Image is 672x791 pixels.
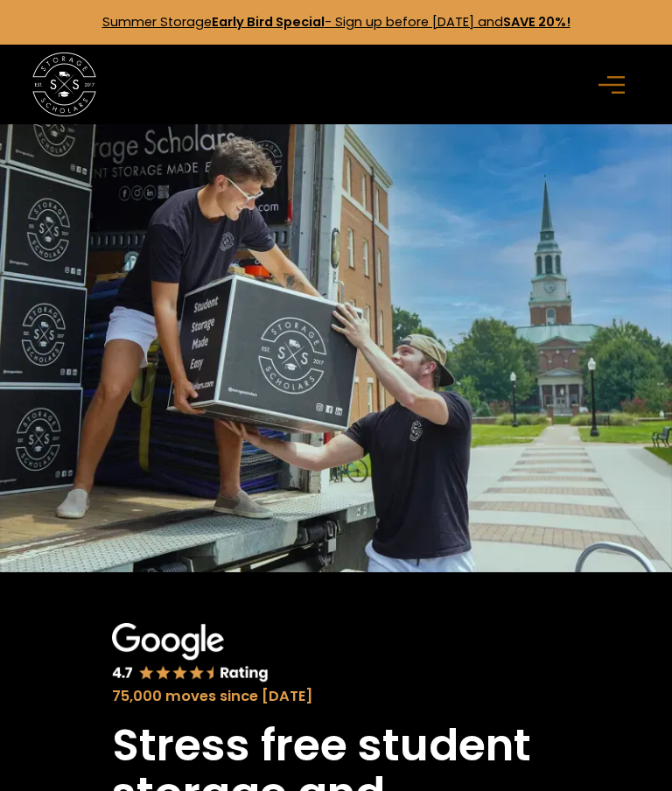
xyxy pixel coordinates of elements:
img: Storage Scholars main logo [32,52,96,116]
strong: SAVE 20%! [503,13,570,31]
a: home [32,52,96,116]
a: Summer StorageEarly Bird Special- Sign up before [DATE] andSAVE 20%! [102,13,570,31]
img: Google 4.7 star rating [112,623,269,682]
div: menu [589,59,640,110]
div: 75,000 moves since [DATE] [112,686,559,708]
strong: Early Bird Special [212,13,325,31]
